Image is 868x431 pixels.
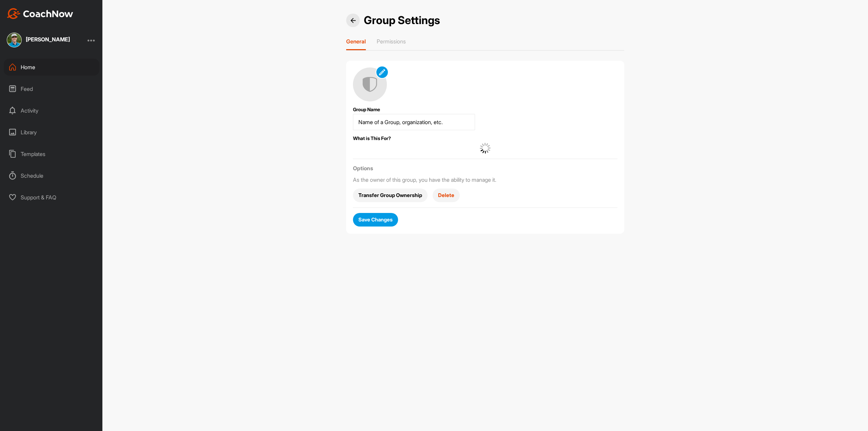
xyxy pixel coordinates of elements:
[378,68,386,76] img: svg+xml;base64,PHN2ZyB3aWR0aD0iMjQiIGhlaWdodD0iMjQiIHZpZXdCb3g9IjAgMCAyNCAyNCIgZmlsbD0ibm9uZSIgeG...
[480,143,491,154] img: G6gVgL6ErOh57ABN0eRmCEwV0I4iEi4d8EwaPGI0tHgoAbU4EAHFLEQAh+QQFCgALACwIAA4AGAASAAAEbHDJSesaOCdk+8xg...
[358,216,393,223] span: Save Changes
[7,8,73,19] img: CoachNow
[26,37,70,42] div: [PERSON_NAME]
[353,189,428,202] button: Transfer Group Ownership
[353,176,617,183] p: As the owner of this group, you have the ability to manage it.
[358,192,422,199] span: Transfer Group Ownership
[4,167,99,184] div: Schedule
[438,192,454,199] span: Delete
[353,114,475,130] input: Name of a Group, organization, etc.
[7,33,22,47] img: square_5a41a4207e1cfb20e28728389fc144c6.jpg
[377,38,406,45] p: Permissions
[433,189,460,202] button: Delete
[4,189,99,206] div: Support & FAQ
[4,145,99,162] div: Templates
[353,67,387,101] img: uAAAAAElFTkSuQmCC
[4,59,99,76] div: Home
[4,102,99,119] div: Activity
[353,213,398,227] button: Save Changes
[364,15,440,26] h2: Group Settings
[4,80,99,97] div: Feed
[346,38,366,45] p: General
[4,124,99,141] div: Library
[353,135,617,141] label: What is This For?
[353,164,617,172] label: Options
[353,106,617,113] label: Group Name
[351,18,356,23] img: Back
